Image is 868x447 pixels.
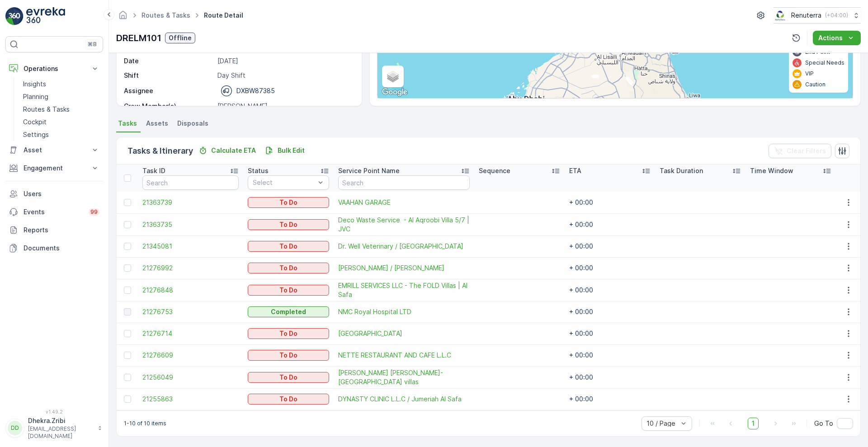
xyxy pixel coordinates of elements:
[338,263,470,273] a: Yoko Sizzler / Barsha
[142,329,239,338] a: 21276714
[261,145,308,156] button: Bulk Edit
[124,102,214,111] p: Crew Member(s)
[279,329,297,338] p: To Do
[142,198,239,207] span: 21363739
[124,308,131,315] div: Toggle Row Selected
[217,102,352,111] p: [PERSON_NAME]
[142,242,239,251] span: 21345081
[124,199,131,206] div: Toggle Row Selected
[5,141,103,159] button: Asset
[248,166,269,175] p: Status
[5,221,103,239] a: Reports
[279,395,297,404] p: To Do
[169,33,192,42] p: Offline
[142,307,239,316] span: 21276753
[24,146,85,155] p: Asset
[805,81,826,88] p: Caution
[338,242,470,251] span: Dr. Well Veterinary / [GEOGRAPHIC_DATA]
[28,425,93,440] p: [EMAIL_ADDRESS][DOMAIN_NAME]
[383,66,403,86] a: Layers
[338,166,400,175] p: Service Point Name
[565,257,655,279] td: + 00:00
[127,145,193,157] p: Tasks & Itinerary
[142,166,165,175] p: Task ID
[19,116,103,128] a: Cockpit
[774,7,861,24] button: Renuterra(+04:00)
[338,281,470,299] span: EMRILL SERVICES LLC - The FOLD Villas | Al Safa
[569,166,581,175] p: ETA
[338,175,470,190] input: Search
[124,395,131,403] div: Toggle Row Selected
[26,7,65,25] img: logo_light-DOdMpM7g.png
[124,86,153,95] p: Assignee
[338,351,470,360] a: NETTE RESTAURANT AND CAFE L.L.C
[142,351,239,360] a: 21276609
[118,119,137,128] span: Tasks
[278,146,305,155] p: Bulk Edit
[5,416,103,440] button: DDDhekra.Zribi[EMAIL_ADDRESS][DOMAIN_NAME]
[338,198,470,207] span: VAAHAN GARAGE
[88,41,97,48] p: ⌘B
[248,219,329,230] button: To Do
[248,350,329,361] button: To Do
[5,239,103,257] a: Documents
[338,216,470,234] a: Deco Waste Service - Al Aqroobi Villa 5/7 | JVC
[748,418,759,429] span: 1
[248,241,329,252] button: To Do
[5,203,103,221] a: Events99
[24,244,99,253] p: Documents
[248,197,329,208] button: To Do
[279,286,297,295] p: To Do
[23,130,49,139] p: Settings
[338,242,470,251] a: Dr. Well Veterinary / Jumeirah
[124,420,166,427] p: 1-10 of 10 items
[142,373,239,382] span: 21256049
[124,71,214,80] p: Shift
[338,395,470,404] a: DYNASTY CLINIC L.L.C / Jumeriah Al Safa
[217,71,352,80] p: Day Shift
[23,92,48,101] p: Planning
[565,192,655,213] td: + 00:00
[805,70,814,77] p: VIP
[565,366,655,388] td: + 00:00
[118,14,128,21] a: Homepage
[565,213,655,235] td: + 00:00
[124,221,131,228] div: Toggle Row Selected
[24,164,85,173] p: Engagement
[380,86,410,98] img: Google
[279,351,297,360] p: To Do
[124,264,131,272] div: Toggle Row Selected
[253,178,315,187] p: Select
[279,198,297,207] p: To Do
[565,235,655,257] td: + 00:00
[202,11,245,20] span: Route Detail
[24,226,99,235] p: Reports
[90,208,98,216] p: 99
[142,263,239,273] a: 21276992
[814,419,833,428] span: Go To
[248,328,329,339] button: To Do
[8,421,22,435] div: DD
[28,416,93,425] p: Dhekra.Zribi
[124,56,214,66] p: Date
[769,144,831,158] button: Clear Filters
[248,372,329,383] button: To Do
[271,307,306,316] p: Completed
[805,59,844,66] p: Special Needs
[248,285,329,296] button: To Do
[5,409,103,414] span: v 1.49.2
[5,159,103,177] button: Engagement
[142,286,239,295] a: 21276848
[338,307,470,316] a: NMC Royal Hospital LTD
[165,33,195,43] button: Offline
[142,175,239,190] input: Search
[660,166,703,175] p: Task Duration
[279,220,297,229] p: To Do
[248,394,329,405] button: To Do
